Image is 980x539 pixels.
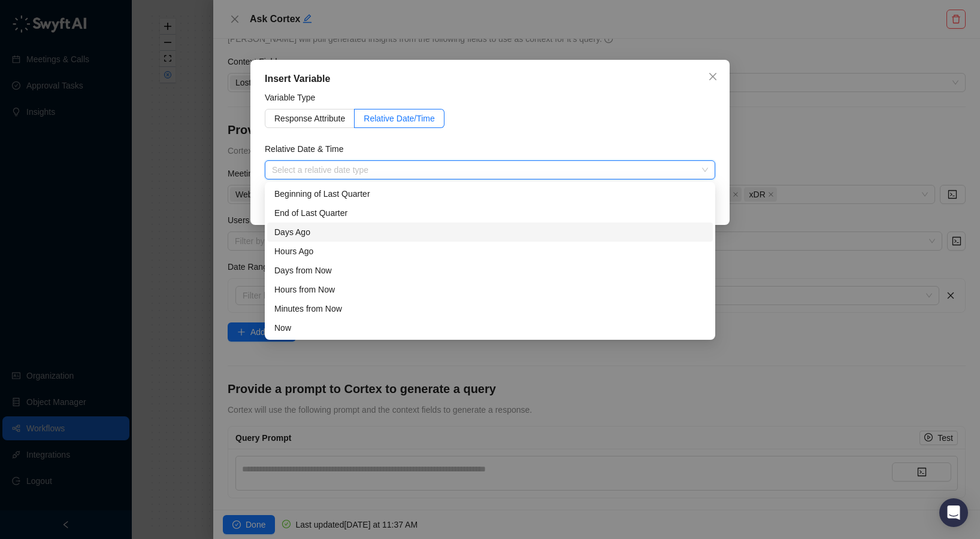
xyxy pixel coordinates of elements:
button: Close [703,67,722,86]
div: Days Ago [274,226,706,239]
div: Now [274,321,706,334]
span: close [708,72,718,81]
div: Beginning of Last Quarter [267,184,713,203]
div: Hours Ago [274,245,706,258]
div: Now [267,318,713,337]
div: Insert Variable [265,72,715,86]
div: Beginning of Last Quarter [274,187,706,200]
div: Hours from Now [267,280,713,299]
div: End of Last Quarter [274,206,706,220]
span: Response Attribute [274,114,345,123]
label: Variable Type [265,91,323,104]
div: Days Ago [267,223,713,242]
span: Relative Date/Time [364,114,435,123]
label: Relative Date & Time [265,142,352,156]
div: Open Intercom Messenger [939,498,968,527]
div: Minutes from Now [267,299,713,318]
div: Hours Ago [267,242,713,261]
div: Hours from Now [274,283,706,296]
div: Days from Now [274,264,706,277]
div: Days from Now [267,261,713,280]
div: Minutes from Now [274,302,706,315]
div: End of Last Quarter [267,203,713,223]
